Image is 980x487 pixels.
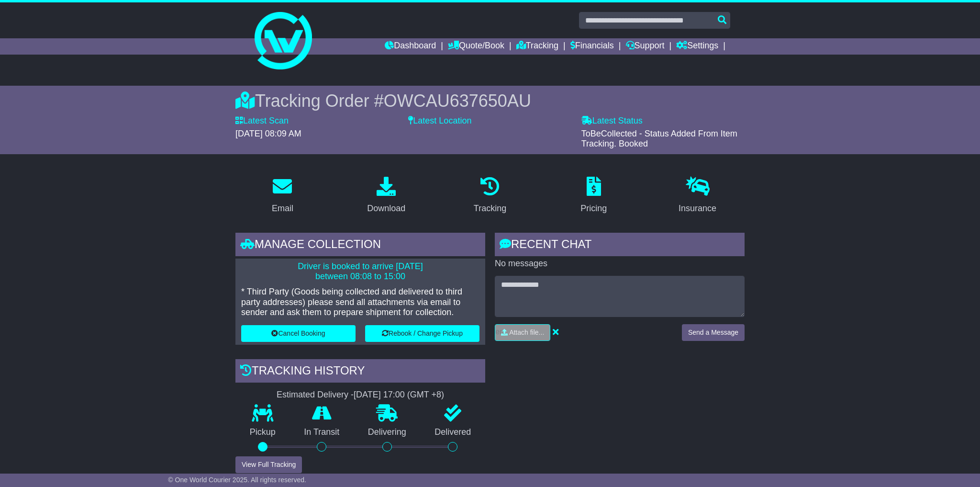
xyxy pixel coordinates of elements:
p: Delivered [421,427,486,438]
div: Pricing [580,202,607,215]
a: Email [266,173,300,218]
a: Settings [676,38,718,55]
div: [DATE] 17:00 (GMT +8) [354,390,444,400]
a: Support [626,38,665,55]
p: Delivering [354,427,421,438]
a: Quote/Book [448,38,504,55]
div: Estimated Delivery - [235,390,485,400]
button: Rebook / Change Pickup [365,325,479,342]
div: RECENT CHAT [495,233,745,259]
label: Latest Status [581,116,643,126]
p: No messages [495,259,745,269]
div: Tracking Order # [235,91,745,111]
div: Tracking [474,202,506,215]
span: ToBeCollected - Status Added From Item Tracking. Booked [581,129,737,149]
a: Download [361,173,412,218]
a: Dashboard [385,38,436,55]
span: © One World Courier 2025. All rights reserved. [168,476,306,484]
button: Send a Message [682,324,745,341]
p: Pickup [235,427,290,438]
div: Download [367,202,405,215]
button: View Full Tracking [235,456,302,473]
a: Insurance [672,173,723,218]
div: Insurance [679,202,716,215]
span: [DATE] 08:09 AM [235,129,301,138]
div: Email [272,202,293,215]
a: Pricing [574,173,613,218]
div: Tracking history [235,359,485,385]
span: OWCAU637650AU [384,91,531,111]
p: * Third Party (Goods being collected and delivered to third party addresses) please send all atta... [241,287,479,318]
p: In Transit [290,427,354,438]
button: Cancel Booking [241,325,356,342]
a: Financials [570,38,614,55]
a: Tracking [468,173,512,218]
label: Latest Location [408,116,471,126]
p: Driver is booked to arrive [DATE] between 08:08 to 15:00 [241,261,479,282]
label: Latest Scan [235,116,289,126]
a: Tracking [516,38,558,55]
div: Manage collection [235,233,485,259]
